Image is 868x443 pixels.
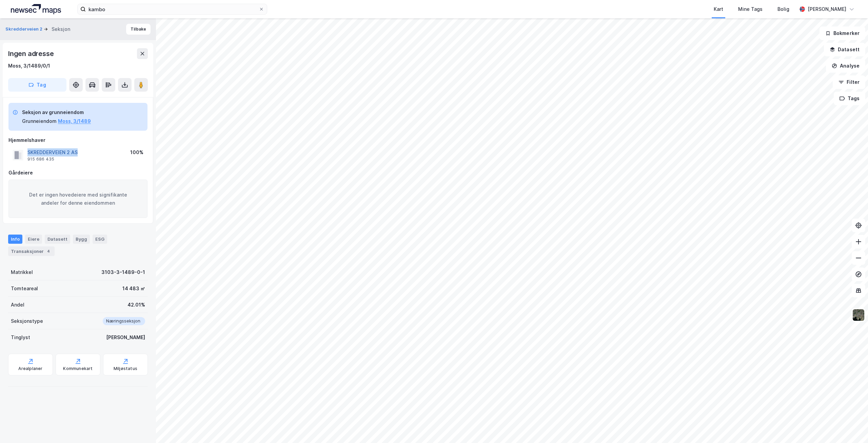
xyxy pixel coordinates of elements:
div: 915 686 435 [27,156,54,162]
div: Miljøstatus [114,366,137,371]
input: Søk på adresse, matrikkel, gårdeiere, leietakere eller personer [86,4,259,14]
div: Arealplaner [18,366,42,371]
div: [PERSON_NAME] [808,5,846,13]
img: 9k= [852,309,865,321]
div: Ingen adresse [8,48,55,59]
div: Datasett [45,235,70,243]
div: Hjemmelshaver [8,136,147,144]
div: Grunneiendom [22,117,57,125]
div: Matrikkel [11,268,33,276]
button: Tags [834,92,865,105]
button: Moss, 3/1489 [58,117,91,125]
button: Tilbake [126,24,151,35]
div: 42.01% [127,301,145,309]
div: Bolig [777,5,789,13]
div: 3103-3-1489-0-1 [101,268,145,276]
div: Tomteareal [11,284,38,293]
div: Kommunekart [63,366,93,371]
button: Filter [833,75,865,89]
div: Kart [714,5,723,13]
button: Analyse [826,59,865,73]
div: 4 [45,248,52,255]
div: Det er ingen hovedeiere med signifikante andeler for denne eiendommen [8,180,147,218]
button: Tag [8,78,66,92]
div: Transaksjoner [8,246,55,256]
button: Datasett [824,43,865,56]
iframe: Chat Widget [834,410,868,443]
div: Mine Tags [738,5,763,13]
div: Eiere [25,235,42,243]
div: Seksjonstype [11,317,43,325]
div: Seksjon [52,25,70,33]
button: Bokmerker [820,26,865,40]
div: Info [8,235,22,243]
div: Gårdeiere [8,169,147,177]
div: [PERSON_NAME] [106,333,145,342]
div: 100% [130,148,143,156]
div: Bygg [73,235,90,243]
div: Andel [11,301,24,309]
button: Skredderveien 2 [5,26,44,33]
div: Seksjon av grunneiendom [22,108,91,116]
div: Tinglyst [11,333,30,342]
div: Kontrollprogram for chat [834,410,868,443]
img: logo.a4113a55bc3d86da70a041830d287a7e.svg [11,4,61,14]
div: 14 483 ㎡ [122,284,145,293]
div: Moss, 3/1489/0/1 [8,62,50,70]
div: ESG [93,235,107,243]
